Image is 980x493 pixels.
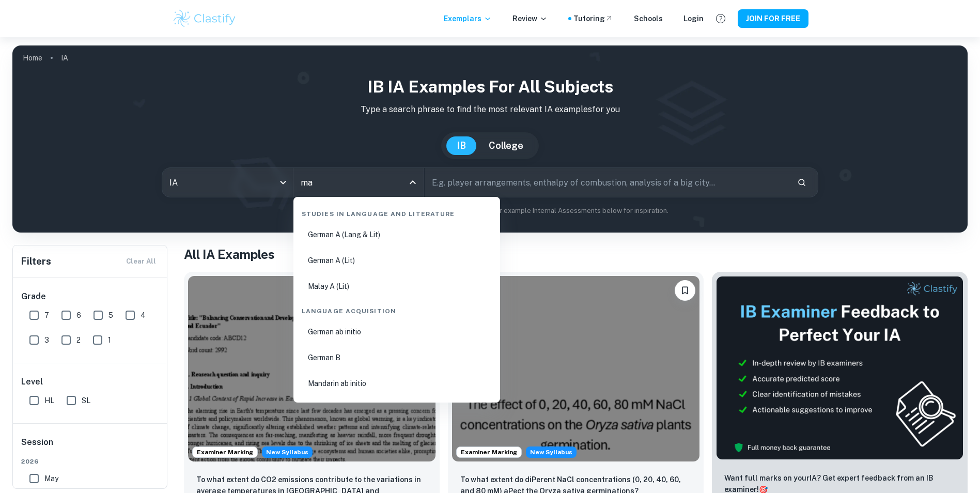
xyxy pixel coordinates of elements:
span: May [44,473,58,484]
span: 5 [108,310,113,321]
li: German A (Lang & Lit) [298,223,496,246]
a: Login [683,13,704,24]
div: Starting from the May 2026 session, the ESS IA requirements have changed. We created this exempla... [526,446,577,458]
button: Please log in to bookmark exemplars [675,280,695,301]
div: Language Acquisition [298,298,496,320]
p: Type a search phrase to find the most relevant IA examples for you [21,103,959,116]
h6: Level [21,376,160,388]
a: Home [23,51,42,65]
img: ESS IA example thumbnail: To what extent do CO2 emissions contribu [188,276,435,461]
h6: Filters [21,254,51,269]
span: 7 [44,310,49,321]
div: Starting from the May 2026 session, the ESS IA requirements have changed. We created this exempla... [262,446,313,458]
button: Close [406,175,420,190]
button: Help and Feedback [712,10,729,27]
h1: IB IA examples for all subjects [21,74,959,99]
span: HL [44,395,54,406]
img: ESS IA example thumbnail: To what extent do diPerent NaCl concentr [452,276,699,461]
button: Search [793,174,811,191]
h6: Session [21,436,160,457]
span: 6 [76,310,81,321]
div: IA [162,168,293,197]
button: IB [446,136,476,155]
p: Review [512,13,548,24]
span: Examiner Marking [457,448,521,457]
h1: All IA Examples [184,245,968,264]
li: German ab initio [298,320,496,344]
img: profile cover [12,45,968,233]
span: 2 [76,334,81,346]
li: German B [298,346,496,369]
img: Clastify logo [172,8,238,29]
li: Malay A (Lit) [298,274,496,298]
img: Thumbnail [716,276,963,460]
input: E.g. player arrangements, enthalpy of combustion, analysis of a big city... [425,168,789,197]
h6: Grade [21,290,160,303]
span: 1 [108,334,111,346]
a: Tutoring [573,13,613,24]
p: Exemplars [444,13,492,24]
button: JOIN FOR FREE [738,9,808,28]
span: New Syllabus [526,446,577,458]
li: German A (Lit) [298,249,496,272]
p: Not sure what to search for? You can always look through our example Internal Assessments below f... [21,206,959,216]
span: 2026 [21,457,160,466]
span: 4 [141,310,146,321]
p: IA [61,52,68,64]
span: SL [82,395,90,406]
div: Individuals and Societies [298,395,496,417]
span: New Syllabus [262,446,313,458]
div: Studies in Language and Literature [298,201,496,223]
button: College [478,136,534,155]
span: 3 [44,334,49,346]
span: Examiner Marking [193,448,257,457]
a: Schools [634,13,663,24]
li: Mandarin ab initio [298,372,496,395]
